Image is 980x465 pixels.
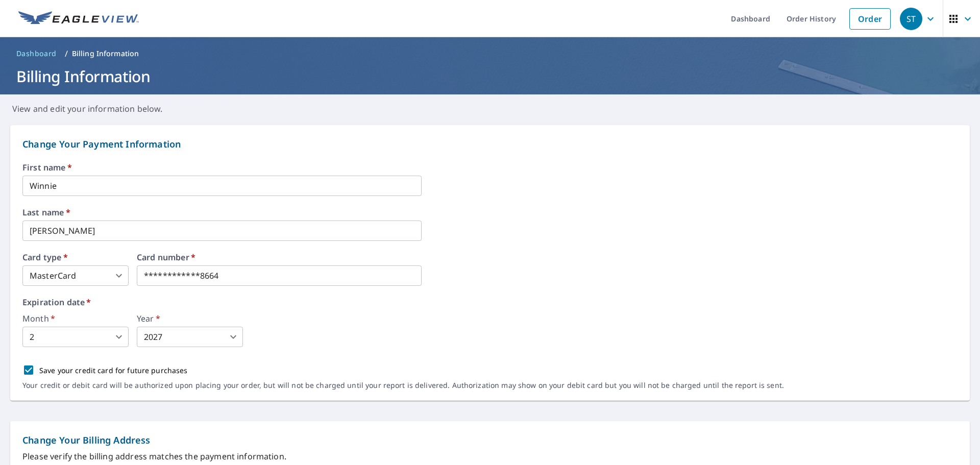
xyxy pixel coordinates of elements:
label: First name [22,163,958,172]
div: 2 [22,327,129,347]
p: Change Your Billing Address [22,433,958,447]
div: MasterCard [22,265,129,286]
label: Year [137,314,243,323]
label: Card type [22,253,129,261]
li: / [65,47,68,60]
p: Billing Information [72,48,139,59]
img: EV Logo [18,11,139,27]
p: Save your credit card for future purchases [39,365,188,376]
p: Change Your Payment Information [22,137,958,151]
a: Order [849,8,891,30]
span: Dashboard [16,48,57,59]
div: ST [900,8,922,30]
p: Please verify the billing address matches the payment information. [22,450,958,462]
a: Dashboard [12,45,61,62]
label: Month [22,314,129,323]
div: 2027 [137,327,243,347]
label: Last name [22,208,958,216]
nav: breadcrumb [12,45,968,62]
label: Card number [137,253,422,261]
p: Your credit or debit card will be authorized upon placing your order, but will not be charged unt... [22,381,784,390]
h1: Billing Information [12,66,968,87]
label: Expiration date [22,298,958,306]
